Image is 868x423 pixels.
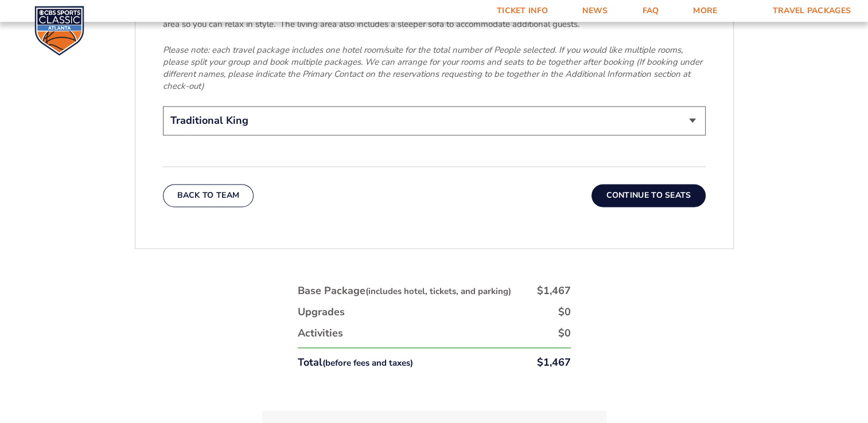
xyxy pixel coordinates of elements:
[537,283,571,297] div: $1,467
[298,326,343,340] div: Activities
[298,355,413,369] div: Total
[558,326,571,340] div: $0
[558,304,571,319] div: $0
[365,285,511,296] small: (includes hotel, tickets, and parking)
[298,283,511,297] div: Base Package
[591,184,705,207] button: Continue To Seats
[298,304,345,319] div: Upgrades
[537,355,571,369] div: $1,467
[322,357,413,368] small: (before fees and taxes)
[163,44,702,92] em: Please note: each travel package includes one hotel room/suite for the total number of People sel...
[34,6,84,56] img: CBS Sports Classic
[163,184,254,207] button: Back To Team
